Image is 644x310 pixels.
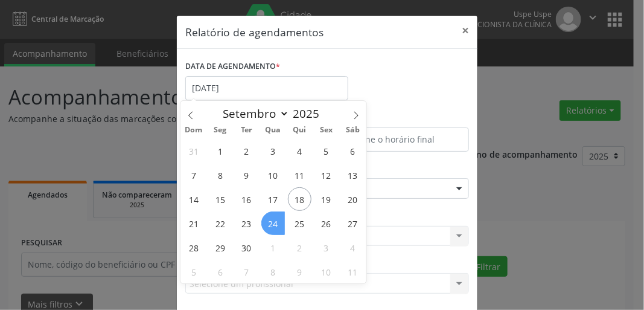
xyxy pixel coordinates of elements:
span: Outubro 8, 2025 [261,260,285,283]
span: Outubro 5, 2025 [182,260,205,283]
label: DATA DE AGENDAMENTO [185,57,280,76]
span: Outubro 7, 2025 [235,260,258,283]
span: Agosto 31, 2025 [182,139,205,163]
span: Setembro 1, 2025 [208,139,232,163]
span: Setembro 18, 2025 [288,187,311,211]
span: Seg [207,126,234,134]
span: Setembro 16, 2025 [235,187,258,211]
span: Setembro 6, 2025 [341,139,365,163]
span: Setembro 19, 2025 [314,187,338,211]
span: Setembro 12, 2025 [314,163,338,187]
span: Setembro 17, 2025 [261,187,285,211]
label: ATÉ [330,109,469,128]
span: Setembro 15, 2025 [208,187,232,211]
span: Setembro 23, 2025 [235,212,258,235]
span: Setembro 26, 2025 [314,212,338,235]
select: Month [217,105,290,122]
h5: Relatório de agendamentos [185,24,324,40]
span: Outubro 3, 2025 [314,236,338,259]
span: Setembro 24, 2025 [261,212,285,235]
span: Setembro 14, 2025 [182,187,205,211]
span: Setembro 29, 2025 [208,236,232,259]
input: Year [289,106,329,121]
span: Setembro 7, 2025 [182,163,205,187]
span: Setembro 2, 2025 [235,139,258,163]
span: Dom [180,126,207,134]
span: Setembro 21, 2025 [182,212,205,235]
span: Setembro 22, 2025 [208,212,232,235]
span: Setembro 30, 2025 [235,236,258,259]
span: Setembro 11, 2025 [288,163,311,187]
span: Outubro 1, 2025 [261,236,285,259]
span: Qua [260,126,287,134]
span: Setembro 9, 2025 [235,163,258,187]
span: Setembro 20, 2025 [341,187,365,211]
span: Outubro 9, 2025 [288,260,311,283]
input: Selecione uma data ou intervalo [185,76,348,100]
span: Setembro 13, 2025 [341,163,365,187]
span: Sex [313,126,340,134]
span: Outubro 10, 2025 [314,260,338,283]
span: Setembro 28, 2025 [182,236,205,259]
span: Setembro 5, 2025 [314,139,338,163]
span: Outubro 11, 2025 [341,260,365,283]
span: Setembro 27, 2025 [341,212,365,235]
span: Sáb [340,126,366,134]
span: Outubro 4, 2025 [341,236,365,259]
span: Setembro 3, 2025 [261,139,285,163]
span: Setembro 8, 2025 [208,163,232,187]
span: Ter [234,126,260,134]
span: Qui [287,126,313,134]
span: Setembro 25, 2025 [288,212,311,235]
input: Selecione o horário final [330,128,469,152]
span: Outubro 6, 2025 [208,260,232,283]
span: Setembro 4, 2025 [288,139,311,163]
span: Setembro 10, 2025 [261,163,285,187]
span: Outubro 2, 2025 [288,236,311,259]
button: Close [453,16,477,45]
